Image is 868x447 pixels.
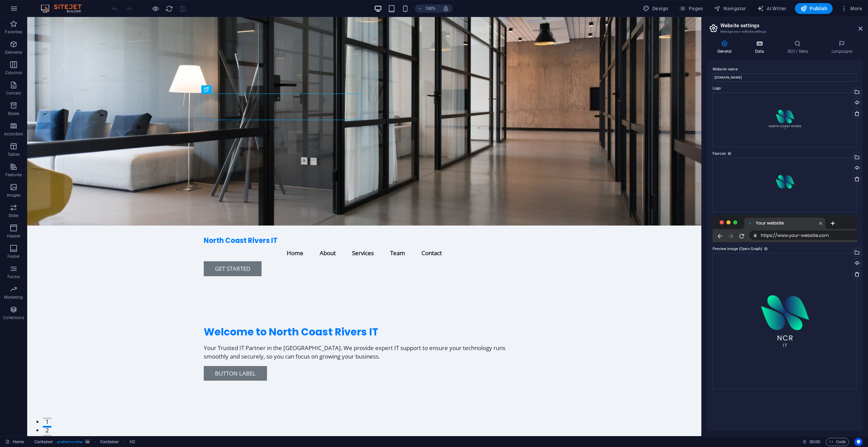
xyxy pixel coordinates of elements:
[713,73,857,82] input: Name...
[56,438,83,446] span: . gradient-overlay
[130,438,135,446] span: Click to select. Double-click to edit
[854,438,863,446] button: Usercentrics
[814,439,815,444] span: :
[713,253,857,389] div: 3-9huDVR7ERaAws-Dw4-s-tg.png
[5,172,22,178] p: Features
[6,90,21,96] p: Content
[754,3,789,14] button: AI Writer
[16,409,24,411] button: 2
[5,29,22,35] p: Favorites
[16,400,24,402] button: 1
[165,5,173,13] i: Reload page
[829,438,846,446] span: Code
[714,5,746,12] span: Navigator
[841,5,862,12] span: More
[640,3,671,14] button: Design
[713,158,857,212] div: 6-j2VaksYVpQ6CtB3tDVHLPg-nH4Q1NIFJSIo_ZKr-NN3WA.png
[7,193,21,198] p: Images
[757,5,787,12] span: AI Writer
[679,5,703,12] span: Pages
[4,295,23,300] p: Marketing
[85,440,89,444] i: This element contains a background
[100,438,119,446] span: Click to select. Double-click to edit
[443,5,449,12] i: On resize automatically adjust zoom level to fit chosen device.
[5,70,22,76] p: Columns
[7,233,20,239] p: Header
[838,3,865,14] button: More
[5,438,24,446] a: Click to cancel selection. Double-click to open Pages
[720,29,849,35] h3: Manage your website settings
[713,93,857,147] div: 1-1n-7Mb3vb6UdgluL4_C2Sg.png
[9,213,19,218] p: Slider
[821,40,863,54] h4: Languages
[151,4,160,13] button: Click here to leave preview mode and continue editing
[7,254,20,259] p: Footer
[16,418,24,419] button: 3
[3,315,24,320] p: Collections
[777,40,821,54] h4: SEO / Meta
[34,438,53,446] span: Click to select. Double-click to edit
[713,245,857,253] label: Preview Image (Open Graph)
[4,131,23,137] p: Accordion
[7,152,20,157] p: Tables
[676,3,705,14] button: Pages
[802,438,820,446] h6: Session time
[809,438,820,446] span: 00 00
[711,3,749,14] button: Navigator
[713,65,857,73] label: Website name
[165,4,173,13] button: reload
[39,4,90,13] img: Editor Logo
[713,84,857,93] label: Logo
[707,40,745,54] h4: General
[745,40,777,54] h4: Data
[415,4,439,13] button: 100%
[643,5,668,12] span: Design
[826,438,849,446] button: Code
[425,4,436,13] h6: 100%
[7,274,20,280] p: Forms
[5,50,22,55] p: Elements
[34,438,135,446] nav: breadcrumb
[713,150,857,158] label: Favicon
[795,3,833,14] button: Publish
[640,3,671,14] div: Design (Ctrl+Alt+Y)
[720,22,863,29] h2: Website settings
[800,5,827,12] span: Publish
[8,111,19,116] p: Boxes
